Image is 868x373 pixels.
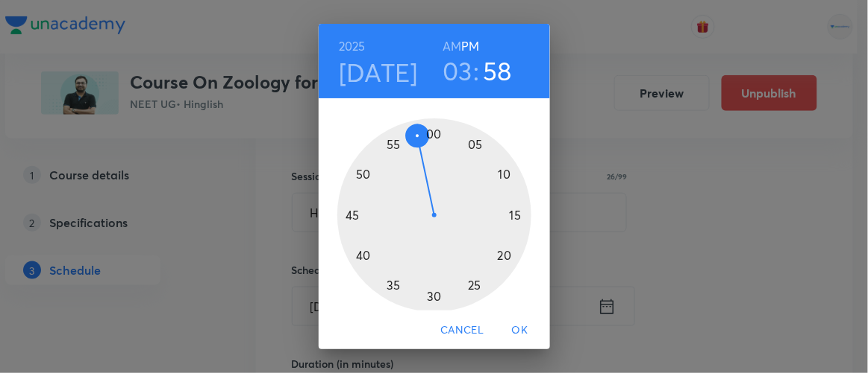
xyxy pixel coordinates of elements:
[339,57,418,88] button: [DATE]
[496,316,544,344] button: OK
[443,55,472,86] button: 03
[461,36,479,57] button: PM
[440,321,484,339] span: Cancel
[339,36,366,57] button: 2025
[502,321,538,339] span: OK
[483,55,512,86] button: 58
[434,316,490,344] button: Cancel
[443,36,461,57] button: AM
[474,55,480,86] h3: :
